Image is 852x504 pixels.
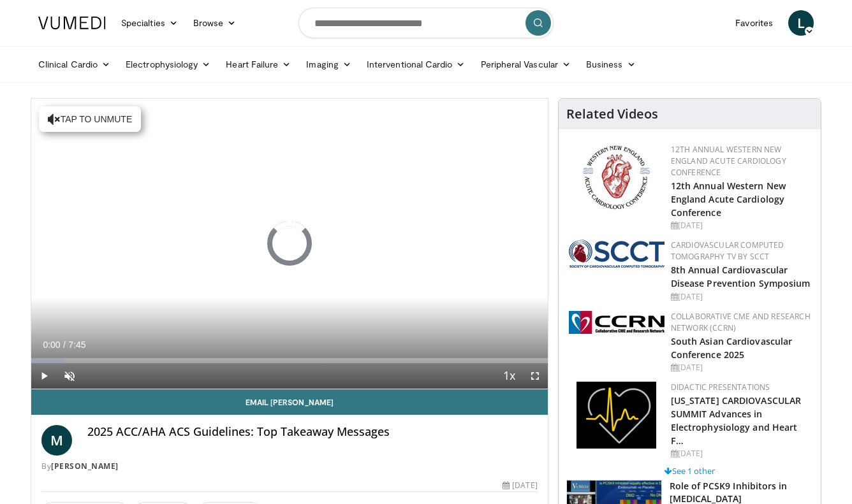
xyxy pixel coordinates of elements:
[39,106,141,132] button: Tap to unmute
[671,264,811,289] a: 8th Annual Cardiovascular Disease Prevention Symposium
[569,311,665,334] img: a04ee3ba-8487-4636-b0fb-5e8d268f3737.png.150x105_q85_autocrop_double_scale_upscale_version-0.2.png
[359,52,473,77] a: Interventional Cardio
[671,180,786,219] a: 12th Annual Western New England Acute Cardiology Conference
[671,448,811,459] div: [DATE]
[51,461,119,472] a: [PERSON_NAME]
[671,240,784,262] a: Cardiovascular Computed Tomography TV by SCCT
[497,363,522,389] button: Playback Rate
[665,465,715,477] a: See 1 other
[31,363,57,389] button: Play
[671,335,793,361] a: South Asian Cardiovascular Conference 2025
[114,10,186,36] a: Specialties
[31,52,118,77] a: Clinical Cardio
[41,425,72,456] a: M
[298,8,554,38] input: Search topics, interventions
[577,382,656,449] img: 1860aa7a-ba06-47e3-81a4-3dc728c2b4cf.png.150x105_q85_autocrop_double_scale_upscale_version-0.2.png
[788,10,814,36] a: L
[728,10,781,36] a: Favorites
[671,382,811,393] div: Didactic Presentations
[38,17,106,29] img: VuMedi Logo
[671,311,811,333] a: Collaborative CME and Research Network (CCRN)
[43,340,60,350] span: 0:00
[522,363,548,389] button: Fullscreen
[671,291,811,303] div: [DATE]
[186,10,244,36] a: Browse
[566,106,658,122] h4: Related Videos
[581,144,652,211] img: 0954f259-7907-4053-a817-32a96463ecc8.png.150x105_q85_autocrop_double_scale_upscale_version-0.2.png
[298,52,359,77] a: Imaging
[578,52,643,77] a: Business
[87,425,538,439] h4: 2025 ACC/AHA ACS Guidelines: Top Takeaway Messages
[671,362,811,373] div: [DATE]
[671,144,786,178] a: 12th Annual Western New England Acute Cardiology Conference
[569,240,665,268] img: 51a70120-4f25-49cc-93a4-67582377e75f.png.150x105_q85_autocrop_double_scale_upscale_version-0.2.png
[118,52,218,77] a: Electrophysiology
[473,52,578,77] a: Peripheral Vascular
[31,389,548,415] a: Email [PERSON_NAME]
[68,340,85,350] span: 7:45
[671,394,802,447] a: [US_STATE] CARDIOVASCULAR SUMMIT Advances in Electrophysiology and Heart F…
[671,220,811,231] div: [DATE]
[63,340,66,350] span: /
[57,363,82,389] button: Unmute
[41,461,538,472] div: By
[31,99,548,389] video-js: Video Player
[218,52,298,77] a: Heart Failure
[503,480,537,491] div: [DATE]
[31,358,548,363] div: Progress Bar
